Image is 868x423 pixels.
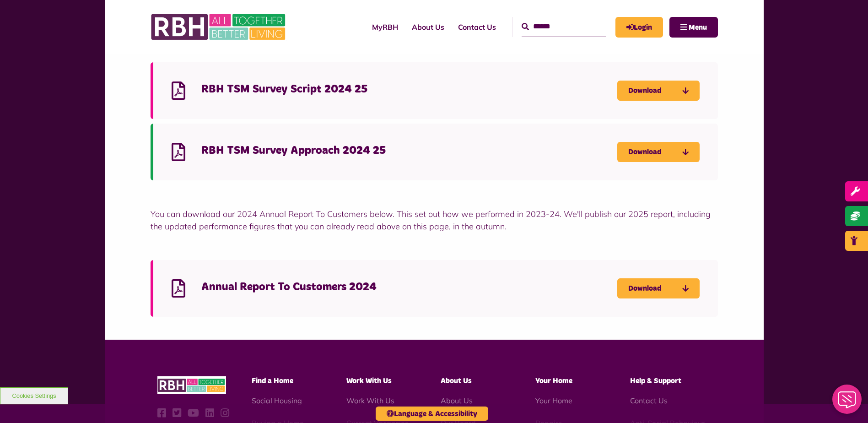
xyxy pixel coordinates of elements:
a: MyRBH [365,15,405,39]
img: RBH [151,9,288,45]
h4: RBH TSM Survey Approach 2024 25 [201,144,617,158]
span: Work With Us [346,377,392,385]
span: Find a Home [252,377,293,385]
span: About Us [441,377,472,385]
input: Search [522,17,606,37]
iframe: Netcall Web Assistant for live chat [827,382,868,423]
button: Navigation [669,17,718,38]
a: Social Housing - open in a new tab [252,396,302,405]
a: Download Annual Report To Customers 2024 - open in a new tab [617,278,700,298]
span: Your Home [535,377,572,385]
a: Contact Us [451,15,503,39]
button: Language & Accessibility [376,407,488,421]
a: MyRBH [615,17,663,38]
a: Contact Us [630,396,668,405]
p: You can download our 2024 Annual Report To Customers below. This set out how we performed in 2023... [151,208,718,233]
span: Menu [689,24,707,31]
h4: RBH TSM Survey Script 2024 25 [201,82,617,97]
a: Download RBH TSM Survey Approach 2024 25 - open in a new tab [617,142,700,162]
a: Your Home [535,396,572,405]
a: Work With Us [346,396,394,405]
a: Download RBH TSM Survey Script 2024 25 - open in a new tab [617,81,700,101]
a: About Us [441,396,473,405]
h4: Annual Report To Customers 2024 [201,280,617,294]
span: Help & Support [630,377,681,385]
a: About Us [405,15,451,39]
img: RBH [157,376,226,394]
